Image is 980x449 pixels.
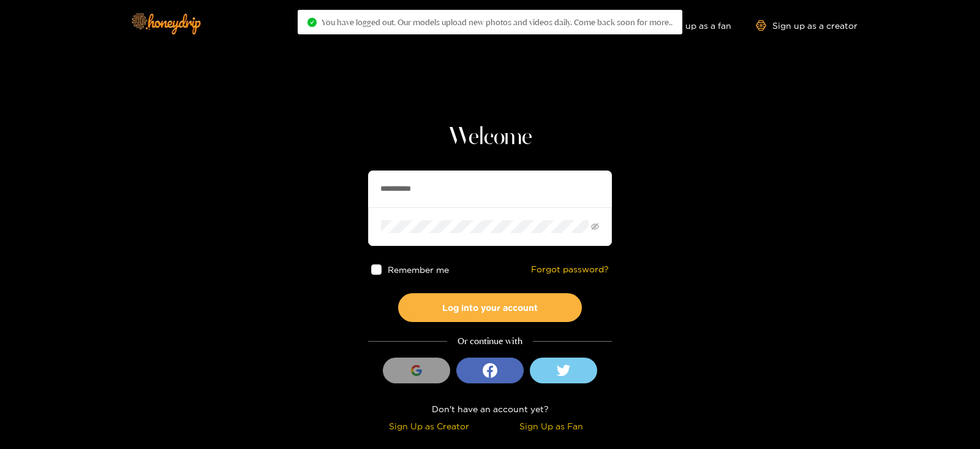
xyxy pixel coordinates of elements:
[591,223,599,231] span: eye-invisible
[756,20,858,31] a: Sign up as a creator
[647,20,731,31] a: Sign up as a fan
[322,17,673,27] span: You have logged out. Our models upload new photos and videos daily. Come back soon for more..
[368,402,612,416] div: Don't have an account yet?
[493,419,609,433] div: Sign Up as Fan
[307,18,317,27] span: check-circle
[388,265,449,274] span: Remember me
[398,293,582,322] button: Log into your account
[371,419,487,433] div: Sign Up as Creator
[368,123,612,152] h1: Welcome
[531,264,609,275] a: Forgot password?
[368,334,612,348] div: Or continue with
